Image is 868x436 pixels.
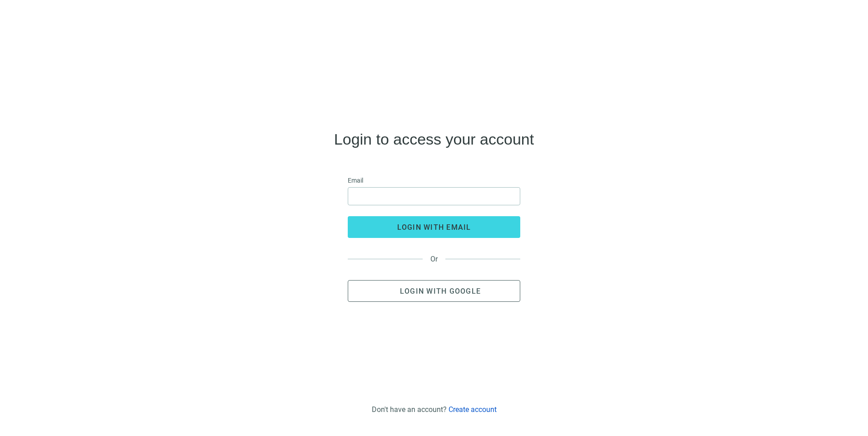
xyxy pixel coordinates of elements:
div: Don't have an account? [372,405,497,414]
h4: Login to access your account [334,132,534,146]
span: Email [348,175,363,185]
span: Login with Google [400,287,481,296]
button: Login with Google [348,280,520,302]
button: login with email [348,216,520,238]
span: login with email [397,223,471,232]
a: Create account [449,405,497,414]
span: Or [423,255,445,263]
